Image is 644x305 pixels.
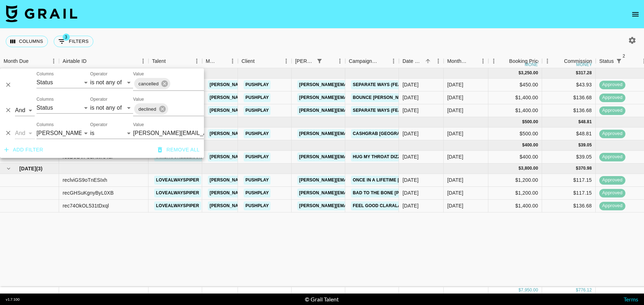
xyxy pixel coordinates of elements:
a: [PERSON_NAME][EMAIL_ADDRESS][DOMAIN_NAME] [297,106,414,115]
div: declined [134,103,168,115]
button: Sort [423,56,433,66]
button: Menu [281,56,292,66]
div: Talent [152,54,166,68]
a: [PERSON_NAME][EMAIL_ADDRESS][DOMAIN_NAME] [297,129,414,138]
span: [DATE] [19,165,36,172]
div: 3,800.00 [521,165,538,171]
div: $136.68 [542,200,596,212]
div: © Grail Talent [305,296,339,303]
label: Value [133,96,144,102]
div: Airtable ID [63,54,87,68]
div: $117.15 [542,174,596,187]
a: BOUNCE [PERSON_NAME] [351,93,411,102]
div: Client [241,54,255,68]
div: 2 active filters [614,56,624,66]
span: approved [599,177,625,184]
a: [PERSON_NAME][EMAIL_ADDRESS][DOMAIN_NAME] [297,176,414,185]
span: ( 3 ) [36,165,43,172]
div: $400.00 [488,151,542,164]
div: Manager [202,54,238,68]
div: 500.00 [525,119,538,125]
button: Sort [166,56,176,66]
button: Menu [542,56,553,66]
a: lovealwayspiper [154,176,201,185]
select: Logic operator [15,127,35,139]
button: Sort [554,56,564,66]
a: [PERSON_NAME][EMAIL_ADDRESS][DOMAIN_NAME] [297,93,414,102]
div: $ [578,142,581,148]
button: Sort [325,56,335,66]
div: recGHSuKgnyByL0XB [63,189,114,196]
button: Menu [433,56,444,66]
a: lovealwayspiper [154,189,201,197]
div: $1,400.00 [488,104,542,117]
label: Value [133,121,144,127]
a: PushPlay [244,176,270,185]
a: PushPlay [244,129,270,138]
button: Sort [499,56,509,66]
div: $ [522,119,525,125]
button: Delete [3,105,14,116]
div: Manager [206,54,217,68]
div: 11/07/2025 [402,153,419,160]
a: Bad to the Bone [PERSON_NAME] [351,189,433,197]
div: Aug '25 [447,202,463,209]
div: 11/08/2025 [402,176,419,184]
span: approved [599,154,625,160]
div: Date Created [402,54,423,68]
div: 400.00 [525,142,538,148]
a: PushPlay [244,201,270,210]
button: Delete [3,80,14,90]
a: Once In A Lifetime [PERSON_NAME] [351,176,436,185]
div: 370.98 [578,165,592,171]
button: Menu [227,56,238,66]
div: $ [518,165,521,171]
a: PushPlay [244,106,270,115]
div: Campaign (Type) [345,54,399,68]
div: reclviGS9oTnESIxh [63,176,107,184]
button: Menu [488,56,499,66]
div: $48.81 [542,127,596,140]
div: $1,400.00 [488,200,542,212]
span: approved [599,202,625,209]
div: 19/08/2025 [402,202,419,209]
span: approved [599,190,625,196]
div: $43.93 [542,79,596,91]
div: $ [576,287,579,293]
a: Hug My Throat Dizzy Fae <3 [351,152,421,161]
button: Sort [468,56,478,66]
div: Airtable ID [59,54,148,68]
span: declined [134,105,161,113]
span: 3 [63,34,70,41]
div: v 1.7.100 [6,297,20,302]
a: Feel Good claralasan [351,201,412,210]
div: Jun '25 [447,130,463,137]
div: May '25 [447,94,463,101]
div: $ [576,165,579,171]
div: Date Created [399,54,444,68]
div: Aug '25 [447,176,463,184]
label: Operator [90,121,107,127]
button: Sort [378,56,388,66]
div: 317.28 [578,70,592,76]
div: Aug '25 [447,189,463,196]
div: 21/05/2025 [402,107,419,114]
div: Month Due [447,54,468,68]
label: Operator [90,71,107,77]
div: Booking Price [509,54,541,68]
a: [PERSON_NAME][EMAIL_ADDRESS][DOMAIN_NAME] [208,176,325,185]
button: Menu [48,56,59,66]
button: hide children [4,164,14,174]
span: approved [599,94,625,101]
button: Add filter [1,143,46,156]
a: [PERSON_NAME][EMAIL_ADDRESS][DOMAIN_NAME] [297,189,414,197]
a: [PERSON_NAME][EMAIL_ADDRESS][DOMAIN_NAME] [208,129,325,138]
div: 3,250.00 [521,70,538,76]
button: Show filters [314,56,325,66]
span: approved [599,130,625,137]
div: Commission [564,54,592,68]
button: Menu [388,56,399,66]
div: 05/06/2025 [402,130,419,137]
div: May '25 [447,107,463,114]
div: $117.15 [542,187,596,200]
